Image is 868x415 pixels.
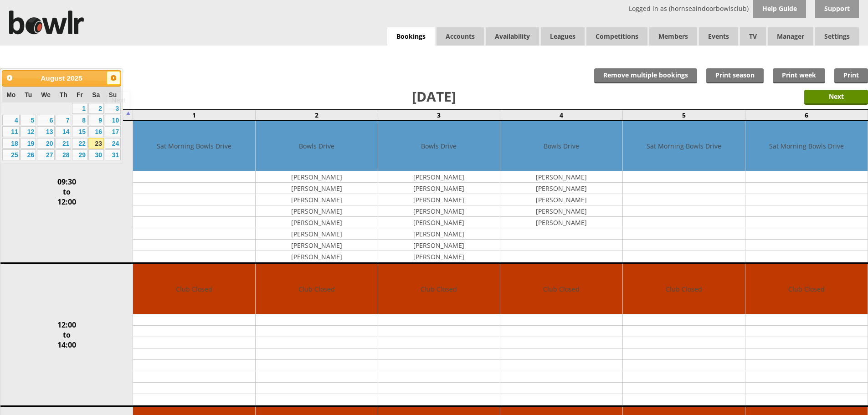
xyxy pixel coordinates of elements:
td: Sat Morning Bowls Drive [133,121,255,171]
td: [PERSON_NAME] [378,194,500,205]
td: Bowls Drive [256,121,378,171]
td: Club Closed [745,264,868,314]
span: Saturday [92,91,100,98]
a: Print week [773,68,825,83]
td: [PERSON_NAME] [500,217,622,228]
a: 19 [21,138,36,149]
a: 13 [37,126,55,137]
a: Prev [3,72,16,84]
a: 9 [88,115,104,126]
a: 31 [105,149,121,160]
td: [PERSON_NAME] [378,217,500,228]
a: 7 [56,115,71,126]
td: 6 [745,110,868,120]
td: 12:00 to 14:00 [0,263,133,406]
td: [PERSON_NAME] [378,251,500,262]
a: 26 [21,149,36,160]
td: Club Closed [378,264,500,314]
td: Sat Morning Bowls Drive [745,121,868,171]
td: [PERSON_NAME] [378,205,500,217]
a: 8 [72,115,87,126]
a: 3 [105,103,121,114]
td: Club Closed [623,264,745,314]
div: Next [111,96,126,104]
a: 22 [72,138,87,149]
a: Events [699,27,738,46]
a: 28 [56,149,71,160]
td: [PERSON_NAME] [256,183,378,194]
span: Accounts [437,27,484,46]
a: Availability [486,27,539,46]
td: 2 [255,110,378,120]
input: Remove multiple bookings [594,68,697,83]
span: Sunday [108,91,117,98]
span: Manager [768,27,813,46]
a: Bookings [387,27,435,46]
td: [PERSON_NAME] [256,194,378,205]
td: [PERSON_NAME] [500,183,622,194]
td: Sat Morning Bowls Drive [623,121,745,171]
a: 24 [105,138,121,149]
a: 21 [56,138,71,149]
span: Next [110,74,117,82]
a: 5 [21,115,36,126]
a: 20 [37,138,55,149]
a: 18 [2,138,20,149]
td: [PERSON_NAME] [256,205,378,217]
td: Bowls Drive [378,121,500,171]
a: Print [834,68,868,83]
td: Club Closed [133,264,255,314]
a: 12 [21,126,36,137]
a: 16 [88,126,104,137]
td: 09:30 to 12:00 [0,120,133,263]
a: 29 [72,149,87,160]
a: 14 [56,126,71,137]
a: 25 [2,149,20,160]
a: 6 [37,115,55,126]
a: Competitions [586,27,647,46]
span: Settings [815,27,859,46]
td: [PERSON_NAME] [378,171,500,183]
td: 3 [378,110,500,120]
td: [PERSON_NAME] [256,171,378,183]
td: [PERSON_NAME] [256,251,378,262]
span: Prev [6,74,13,82]
input: Next [804,90,868,105]
a: 10 [105,115,121,126]
td: 5 [623,110,745,120]
td: [PERSON_NAME] [378,183,500,194]
td: [PERSON_NAME] [500,205,622,217]
span: Tuesday [25,91,32,98]
td: Club Closed [500,264,622,314]
a: 27 [37,149,55,160]
a: 15 [72,126,87,137]
span: Friday [77,91,83,98]
a: 11 [2,126,20,137]
td: [PERSON_NAME] [256,228,378,240]
td: [PERSON_NAME] [256,217,378,228]
td: [PERSON_NAME] [378,240,500,251]
span: Wednesday [41,91,51,98]
span: Members [649,27,697,46]
a: Print season [706,68,764,83]
td: [PERSON_NAME] [500,194,622,205]
span: Monday [6,91,15,98]
a: 1 [72,103,87,114]
a: Leagues [541,27,585,46]
td: 4 [500,110,623,120]
span: August [41,74,65,82]
span: TV [740,27,766,46]
a: 17 [105,126,121,137]
td: 1 [133,110,256,120]
a: 30 [88,149,104,160]
td: Bowls Drive [500,121,622,171]
span: Thursday [60,91,67,98]
td: [PERSON_NAME] [378,228,500,240]
td: Club Closed [256,264,378,314]
span: 2025 [67,74,82,82]
a: 4 [2,115,20,126]
td: [PERSON_NAME] [256,240,378,251]
a: 2 [88,103,104,114]
td: [PERSON_NAME] [500,171,622,183]
a: 23 [88,138,104,149]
